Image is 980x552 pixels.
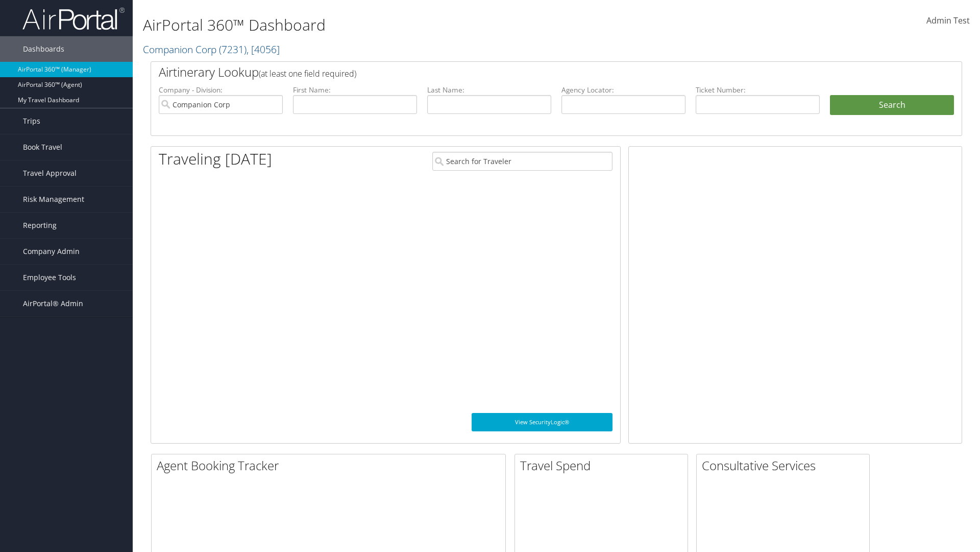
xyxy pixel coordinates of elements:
span: Reporting [23,213,57,238]
a: Admin Test [926,5,970,37]
span: Trips [23,108,40,134]
h2: Travel Spend [520,457,688,474]
img: airportal-logo.png [22,7,125,31]
h2: Agent Booking Tracker [157,457,505,474]
label: First Name: [293,85,417,95]
a: Companion Corp [143,42,280,56]
label: Agency Locator: [561,85,685,95]
button: Search [830,95,954,116]
span: (at least one field required) [259,68,356,79]
h1: AirPortal 360™ Dashboard [143,14,694,36]
span: Admin Test [926,15,970,26]
span: Company Admin [23,239,80,264]
input: Search for Traveler [432,152,612,171]
h2: Consultative Services [702,457,869,474]
h2: Airtinerary Lookup [159,63,887,81]
a: View SecurityLogic® [472,413,612,431]
label: Company - Division: [159,85,283,95]
span: Dashboards [23,36,64,62]
span: Travel Approval [23,160,77,186]
span: , [ 4056 ] [247,42,280,56]
span: Employee Tools [23,265,76,290]
span: ( 7231 ) [219,42,247,56]
span: Book Travel [23,134,62,160]
span: AirPortal® Admin [23,291,83,316]
label: Last Name: [427,85,551,95]
label: Ticket Number: [696,85,820,95]
h1: Traveling [DATE] [159,148,272,170]
span: Risk Management [23,187,84,212]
